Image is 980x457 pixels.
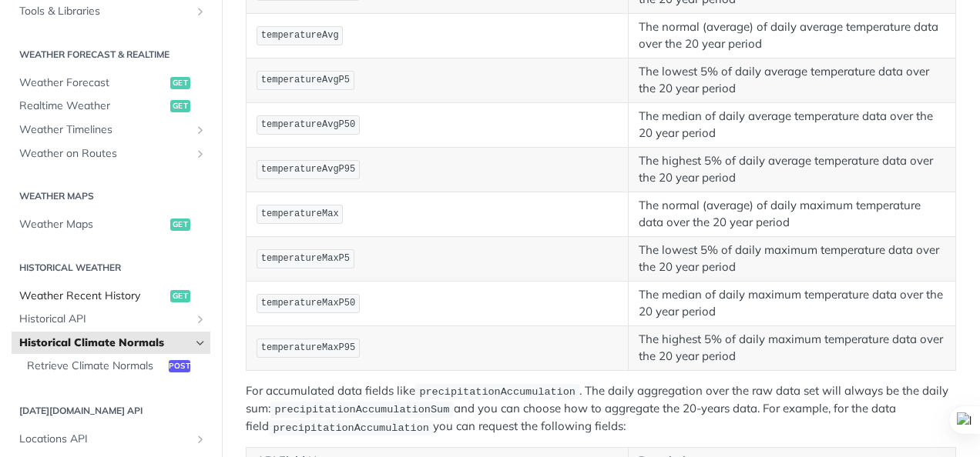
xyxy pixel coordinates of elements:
[12,261,210,275] h2: Historical Weather
[194,124,206,136] button: Show subpages for Weather Timelines
[19,335,190,351] span: Historical Climate Normals
[261,30,339,41] span: temperatureAvg
[261,164,355,175] span: temperatureAvgP95
[19,4,190,19] span: Tools & Libraries
[274,404,449,415] span: precipitationAccumulationSum
[639,286,945,321] p: The median of daily maximum temperature data over the 20 year period
[261,253,350,264] span: temperatureMaxP5
[19,122,190,138] span: Weather Timelines
[19,355,210,378] a: Retrieve Climate Normalspost
[273,422,429,433] span: precipitationAccumulation
[19,146,190,162] span: Weather on Routes
[19,312,190,327] span: Historical API
[12,428,210,451] a: Locations APIShow subpages for Locations API
[12,118,210,142] a: Weather TimelinesShow subpages for Weather Timelines
[194,5,206,18] button: Show subpages for Tools & Libraries
[639,197,945,232] p: The normal (average) of daily maximum temperature data over the 20 year period
[19,432,190,447] span: Locations API
[19,217,166,232] span: Weather Maps
[19,289,166,304] span: Weather Recent History
[169,360,190,372] span: post
[194,433,206,445] button: Show subpages for Locations API
[170,100,190,112] span: get
[261,342,355,353] span: temperatureMaxP95
[419,386,576,398] span: precipitationAccumulation
[12,95,210,118] a: Realtime Weatherget
[639,331,945,365] p: The highest 5% of daily maximum temperature data over the 20 year period
[246,382,956,436] p: For accumulated data fields like . The daily aggregation over the raw data set will always be the...
[19,98,166,114] span: Realtime Weather
[12,72,210,95] a: Weather Forecastget
[12,189,210,203] h2: Weather Maps
[261,208,339,219] span: temperatureMax
[261,75,350,85] span: temperatureAvgP5
[12,142,210,165] a: Weather on RoutesShow subpages for Weather on Routes
[12,308,210,331] a: Historical APIShow subpages for Historical API
[639,18,945,53] p: The normal (average) of daily average temperature data over the 20 year period
[194,337,206,349] button: Hide subpages for Historical Climate Normals
[261,298,355,309] span: temperatureMaxP50
[27,359,165,374] span: Retrieve Climate Normals
[12,404,210,418] h2: [DATE][DOMAIN_NAME] API
[194,313,206,325] button: Show subpages for Historical API
[639,108,945,142] p: The median of daily average temperature data over the 20 year period
[261,119,355,130] span: temperatureAvgP50
[170,290,190,302] span: get
[12,285,210,308] a: Weather Recent Historyget
[12,213,210,236] a: Weather Mapsget
[12,48,210,62] h2: Weather Forecast & realtime
[639,152,945,187] p: The highest 5% of daily average temperature data over the 20 year period
[12,332,210,355] a: Historical Climate NormalsHide subpages for Historical Climate Normals
[639,63,945,98] p: The lowest 5% of daily average temperature data over the 20 year period
[170,77,190,89] span: get
[194,148,206,160] button: Show subpages for Weather on Routes
[639,242,945,276] p: The lowest 5% of daily maximum temperature data over the 20 year period
[170,218,190,231] span: get
[19,75,166,91] span: Weather Forecast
